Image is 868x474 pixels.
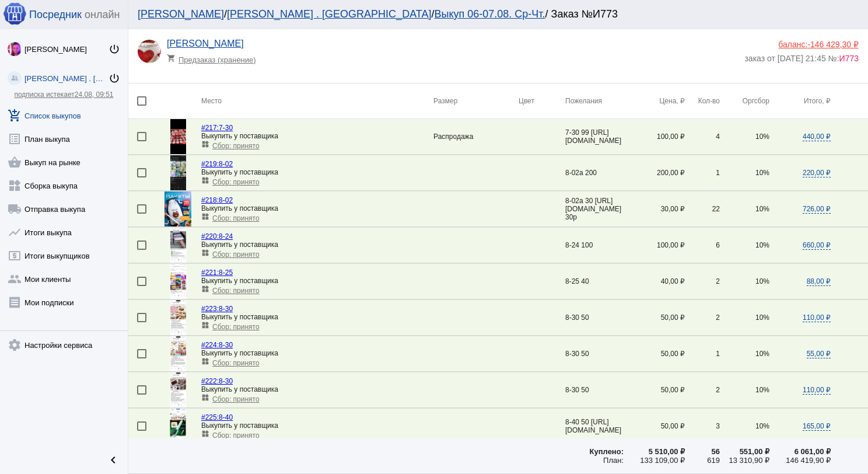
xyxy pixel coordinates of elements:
app-description-cutted: 8-24 100 [565,241,624,249]
div: 6 061,00 ₽ [769,447,831,456]
span: Сбор: принято [212,431,260,440]
div: 50,00 ₽ [624,350,685,358]
mat-icon: widgets [201,249,209,257]
div: 100,00 ₽ [624,133,685,141]
app-description-cutted: 8-25 40 [565,277,624,285]
img: Z7--ZUJB-ql1wgott4pZIOpdk51h_D5otLlyGmxutQ2HDhc-jn6kxh5PpBx_Y2EeRzyW0utbdXk45ZYWkGvyx_j5.jpg [170,228,186,263]
div: Выкупить у поставщика [201,204,433,212]
span: Сбор: принято [212,359,260,367]
span: #222: [201,377,219,385]
span: 726,00 ₽ [803,205,831,214]
span: Посредник [29,9,82,21]
span: Сбор: принято [212,287,260,295]
img: tBoIofbSXS-SHtP9OkV_jwlN7jckaM3Q5hsKdlJ6EOYJtsGryZUSJZz9F9AWjtucxFPqOOtzHykP9XDbu-IsimAR.jpg [170,336,186,371]
span: 10% [755,313,769,322]
div: 551,00 ₽ [720,447,769,456]
img: community_200.png [8,71,22,85]
span: Сбор: принято [212,323,260,331]
span: 10% [755,350,769,358]
img: 73xLq58P2BOqs-qIllg3xXCtabieAB0OMVER0XTxHpc0AjG-Rb2SSuXsq4It7hEfqgBcQNho.jpg [8,42,22,56]
div: 56 [685,447,720,456]
mat-icon: receipt [8,295,22,309]
img: 7Y8EGG6mvMgDimDf3T7IQEVCXqlXwxmQrtMcafKnQOgpm3YzfTeS7UDaw2x4QCtYNOeW9DC2N_V8dAqZ7FZJ_aTj.jpg [164,191,191,226]
div: / / / Заказ №И773 [138,8,847,20]
mat-icon: settings [8,338,22,352]
div: [PERSON_NAME] . [GEOGRAPHIC_DATA] [24,74,108,83]
div: 22 [685,205,720,213]
mat-icon: local_shipping [8,202,22,216]
span: 10% [755,386,769,394]
span: #220: [201,232,219,241]
div: 50,00 ₽ [624,313,685,322]
a: #224:8-30 [201,341,233,349]
span: 220,00 ₽ [803,169,831,177]
span: 110,00 ₽ [803,386,831,395]
span: 10% [755,277,769,285]
mat-icon: local_atm [8,249,22,263]
span: #217: [201,124,219,132]
span: 10% [755,169,769,177]
div: заказ от [DATE] 21:45 №: [744,49,859,63]
div: 30,00 ₽ [624,205,685,213]
th: Пожелания [565,83,624,119]
mat-icon: add_shopping_cart [8,109,22,123]
img: 9dBmT1Mc47VuheMEMw2x3QY2GCv4FLm40e3Hl1vI0aMw-9lr1PomcMI6M05mhGfGSixVzSm0OZGB-NNM4nu-gTNd.jpg [170,119,186,154]
th: Итого, ₽ [769,83,831,119]
app-description-cutted: 7-30 99 [URL][DOMAIN_NAME] [565,128,624,145]
mat-icon: chevron_left [106,453,120,467]
a: #219:8-02 [201,160,233,168]
a: #218:8-02 [201,196,233,204]
span: 10% [755,241,769,249]
span: 88,00 ₽ [807,277,831,286]
span: 110,00 ₽ [803,313,831,322]
div: Распродажа [433,133,519,141]
span: #224: [201,341,219,349]
span: 10% [755,133,769,141]
span: 24.08, 09:51 [75,90,114,99]
mat-icon: list_alt [8,132,22,146]
th: Цвет [519,83,565,119]
span: -146 429,30 ₽ [807,40,859,49]
mat-icon: widgets [201,140,209,148]
div: 40,00 ₽ [624,277,685,285]
span: онлайн [85,9,120,21]
th: Кол-во [685,83,720,119]
div: Выкупить у поставщика [201,241,433,249]
a: #221:8-25 [201,269,233,277]
img: DuB-k7XPXRX51QNPsbqhv3tlfyOj-83L5X3kUObTGFOXckbD3REl73v7B3dAGknfMr9B34yZ2IbdEruemGVAIr92.jpg [138,40,161,63]
span: #223: [201,305,219,313]
span: 165,00 ₽ [803,422,831,431]
img: 8J5qbQ0XYFDyQd2e3RO-1gCIVmgsbTU6yfAhQ_JCeSCKKVHQmUN9TgzTrCtx7JX0L7aneAtC6nGUsGh0OM3DJ7h3.jpg [170,409,186,444]
app-description-cutted: 8-40 50 [URL][DOMAIN_NAME] [565,418,624,434]
a: подписка истекает24.08, 09:51 [14,90,113,99]
span: Сбор: принято [212,214,260,222]
span: #225: [201,413,219,421]
span: #221: [201,269,219,277]
div: 5 510,00 ₽ [624,447,685,456]
div: 3 [685,422,720,430]
span: Сбор: принято [212,395,260,403]
div: Выкупить у поставщика [201,277,433,285]
a: #222:8-30 [201,377,233,385]
mat-icon: widgets [201,321,209,329]
div: [PERSON_NAME] [24,45,108,54]
a: #223:8-30 [201,305,233,313]
mat-icon: widgets [8,179,22,193]
span: #218: [201,196,219,204]
mat-icon: shopping_basket [8,155,22,169]
img: fqUs9WhTAHVChAZ_WzleNZs6GlDoX7rbaLOBrRoLBhsvSfFS6_S5bklb99EF_cp52_wqLET2jXbPRY19ZNuekdYN.jpg [170,264,186,299]
div: 146 419,90 ₽ [769,456,831,465]
div: Выкупить у поставщика [201,421,433,430]
div: Куплено: [565,447,624,456]
a: [PERSON_NAME] [167,39,244,48]
div: 2 [685,277,720,285]
div: 2 [685,386,720,394]
div: 200,00 ₽ [624,169,685,177]
div: Предзаказ (хранение) [167,49,263,64]
span: 55,00 ₽ [807,350,831,358]
div: баланс: [744,40,859,49]
app-description-cutted: 8-30 50 [565,313,624,322]
img: EqYvY4qoExcuNKilprXzuDez63YCPQOJVczBwdyhw0A0VYd8zhwBUTWtwKLqbVnjkEhW0cc62JXwZtQvM9GMPU2h.jpg [170,300,186,335]
th: Оргсбор [720,83,769,119]
span: 10% [755,205,769,213]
